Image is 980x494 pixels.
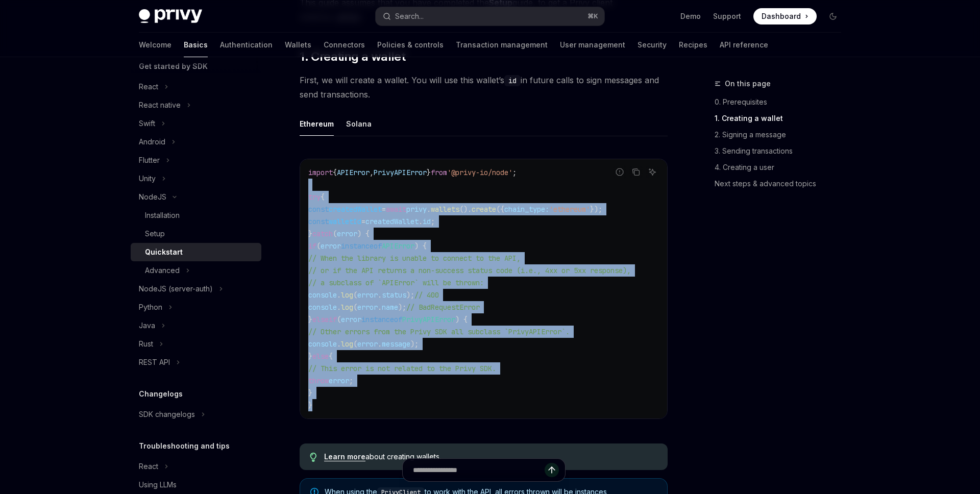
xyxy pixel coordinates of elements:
span: console [308,290,337,300]
span: // or if the API returns a non-success status code (i.e., 4xx or 5xx response), [308,266,631,275]
span: ); [406,290,414,300]
span: (). [459,205,472,214]
span: const [308,205,329,214]
span: APIError [337,168,370,177]
span: console [308,339,337,349]
span: id [423,217,431,226]
button: Toggle React section [131,457,261,476]
button: Toggle NodeJS (server-auth) section [131,280,261,298]
span: . [337,339,341,349]
a: Dashboard [753,8,817,24]
button: Toggle REST API section [131,353,261,372]
span: error [329,376,349,385]
button: Toggle Swift section [131,114,261,133]
div: Java [139,319,155,332]
input: Ask a question... [413,459,545,481]
div: Setup [145,228,165,240]
span: create [472,205,496,214]
button: Toggle SDK changelogs section [131,405,261,424]
span: ( [353,303,357,312]
span: { [333,168,337,177]
span: ⌘ K [587,12,598,20]
span: // When the library is unable to connect to the API, [308,254,521,263]
a: Installation [131,206,261,225]
a: Connectors [324,33,365,57]
span: ); [410,339,419,349]
a: User management [560,33,625,57]
button: Toggle Java section [131,316,261,335]
a: Support [713,11,741,21]
span: ) { [414,241,427,251]
h5: Troubleshooting and tips [139,440,230,452]
span: else [312,352,329,361]
span: } [308,315,312,324]
span: // a subclass of `APIError` will be thrown: [308,278,484,287]
div: NodeJS (server-auth) [139,283,213,295]
a: Basics [184,33,208,57]
span: }); [590,205,602,214]
span: . [378,339,382,349]
span: . [337,290,341,300]
span: log [341,290,353,300]
span: PrivyAPIError [374,168,427,177]
div: Ethereum [300,112,334,136]
span: error [337,229,357,238]
div: NodeJS [139,191,166,203]
span: . [378,290,382,300]
span: status [382,290,406,300]
span: log [341,303,353,312]
span: 'ethereum' [549,205,590,214]
div: Swift [139,117,155,130]
span: throw [308,376,329,385]
code: id [504,75,521,86]
a: Learn more [324,452,365,461]
span: error [357,290,378,300]
a: 2. Signing a message [715,127,849,143]
span: // 400 [414,290,439,300]
a: API reference [720,33,768,57]
span: ); [398,303,406,312]
span: createdWallet [365,217,419,226]
a: Setup [131,225,261,243]
span: catch [312,229,333,238]
span: } [308,352,312,361]
button: Toggle React section [131,78,261,96]
div: SDK changelogs [139,408,195,421]
button: Toggle Rust section [131,335,261,353]
button: Toggle Advanced section [131,261,261,280]
span: ; [512,168,517,177]
span: } [308,388,312,398]
button: Copy the contents from the code block [629,165,643,179]
span: Dashboard [762,11,801,21]
span: . [337,303,341,312]
a: Quickstart [131,243,261,261]
button: Toggle NodeJS section [131,188,261,206]
a: Recipes [679,33,707,57]
div: about creating wallets. [324,452,657,462]
a: 3. Sending transactions [715,143,849,159]
span: = [361,217,365,226]
span: instanceof [361,315,402,324]
div: Flutter [139,154,160,166]
span: message [382,339,410,349]
span: ) { [455,315,468,324]
button: Send message [545,463,559,477]
span: . [378,303,382,312]
span: } [308,401,312,410]
img: dark logo [139,9,202,23]
div: Python [139,301,162,313]
span: console [308,303,337,312]
span: if [329,315,337,324]
a: Policies & controls [377,33,444,57]
span: ) { [357,229,370,238]
div: Using LLMs [139,479,177,491]
span: try [308,192,321,202]
span: privy [406,205,427,214]
span: ( [316,241,321,251]
span: chain_type: [504,205,549,214]
span: error [357,303,378,312]
div: REST API [139,356,170,368]
span: } [427,168,431,177]
span: First, we will create a wallet. You will use this wallet’s in future calls to sign messages and s... [300,73,668,102]
span: ( [333,229,337,238]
